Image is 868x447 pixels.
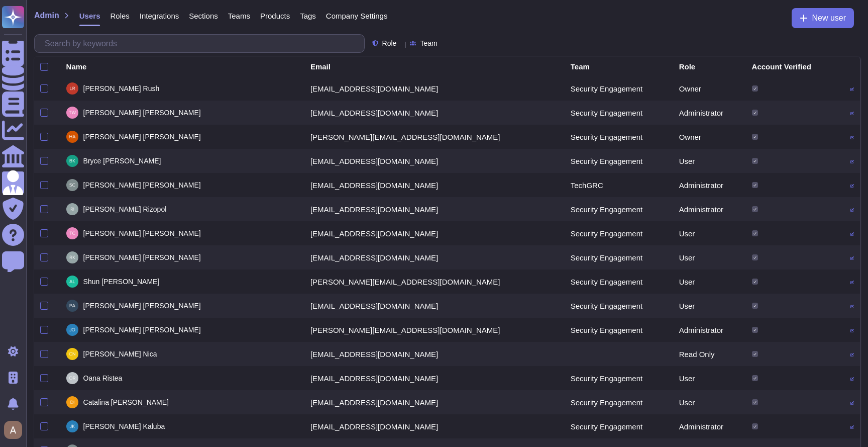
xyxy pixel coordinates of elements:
td: [PERSON_NAME][EMAIL_ADDRESS][DOMAIN_NAME] [304,318,565,342]
img: user [66,324,78,336]
td: Security Engagement [565,101,673,125]
span: Integrations [140,12,179,20]
img: user [66,300,78,312]
td: [EMAIL_ADDRESS][DOMAIN_NAME] [304,294,565,318]
img: user [66,107,78,119]
td: [PERSON_NAME][EMAIL_ADDRESS][DOMAIN_NAME] [304,125,565,149]
td: Owner [673,125,746,149]
span: [PERSON_NAME] [PERSON_NAME] [83,109,201,116]
td: [EMAIL_ADDRESS][DOMAIN_NAME] [304,366,565,390]
td: Security Engagement [565,221,673,245]
button: user [2,419,29,441]
input: Search by keywords [40,35,364,52]
td: User [673,221,746,245]
span: [PERSON_NAME] [PERSON_NAME] [83,326,201,333]
span: Team [420,40,437,47]
td: User [673,270,746,294]
td: Administrator [673,414,746,438]
span: Sections [189,12,218,20]
img: user [66,82,78,95]
span: [PERSON_NAME] [PERSON_NAME] [83,133,201,140]
td: [EMAIL_ADDRESS][DOMAIN_NAME] [304,197,565,221]
img: user [66,227,78,239]
td: Administrator [673,173,746,197]
span: [PERSON_NAME] [PERSON_NAME] [83,302,201,309]
td: [EMAIL_ADDRESS][DOMAIN_NAME] [304,342,565,366]
span: Admin [34,12,59,20]
span: Bryce [PERSON_NAME] [83,157,161,164]
span: Company Settings [326,12,388,20]
td: Read Only [673,342,746,366]
td: Security Engagement [565,270,673,294]
td: [EMAIL_ADDRESS][DOMAIN_NAME] [304,390,565,414]
span: [PERSON_NAME] [PERSON_NAME] [83,230,201,237]
span: [PERSON_NAME] [PERSON_NAME] [83,182,201,189]
img: user [66,203,78,215]
td: [EMAIL_ADDRESS][DOMAIN_NAME] [304,245,565,270]
td: User [673,245,746,270]
td: [PERSON_NAME][EMAIL_ADDRESS][DOMAIN_NAME] [304,270,565,294]
span: [PERSON_NAME] Nica [83,350,157,357]
span: Teams [228,12,250,20]
td: Security Engagement [565,390,673,414]
td: [EMAIL_ADDRESS][DOMAIN_NAME] [304,149,565,173]
span: Users [79,12,100,20]
td: TechGRC [565,173,673,197]
span: [PERSON_NAME] [PERSON_NAME] [83,254,201,261]
td: Administrator [673,197,746,221]
td: [EMAIL_ADDRESS][DOMAIN_NAME] [304,101,565,125]
td: [EMAIL_ADDRESS][DOMAIN_NAME] [304,76,565,101]
span: [PERSON_NAME] Kaluba [83,423,165,430]
td: Security Engagement [565,76,673,101]
span: Oana Ristea [83,375,123,382]
img: user [66,276,78,288]
span: New user [812,14,846,22]
td: Security Engagement [565,366,673,390]
span: Tags [300,12,316,20]
td: [EMAIL_ADDRESS][DOMAIN_NAME] [304,414,565,438]
td: Security Engagement [565,197,673,221]
img: user [66,396,78,408]
td: Security Engagement [565,245,673,270]
td: User [673,366,746,390]
span: [PERSON_NAME] Rizopol [83,206,167,213]
span: Shun [PERSON_NAME] [83,278,160,285]
img: user [66,131,78,143]
img: user [4,421,22,439]
td: User [673,390,746,414]
button: New user [792,8,854,28]
img: user [66,420,78,432]
td: Security Engagement [565,294,673,318]
td: Administrator [673,101,746,125]
td: Security Engagement [565,125,673,149]
td: User [673,149,746,173]
img: user [66,372,78,384]
td: Owner [673,76,746,101]
td: Administrator [673,318,746,342]
td: [EMAIL_ADDRESS][DOMAIN_NAME] [304,221,565,245]
td: Security Engagement [565,149,673,173]
img: user [66,179,78,191]
img: user [66,348,78,360]
img: user [66,155,78,167]
img: user [66,251,78,263]
td: Security Engagement [565,414,673,438]
span: Catalina [PERSON_NAME] [83,399,169,406]
span: Roles [110,12,129,20]
td: User [673,294,746,318]
td: [EMAIL_ADDRESS][DOMAIN_NAME] [304,173,565,197]
td: Security Engagement [565,318,673,342]
span: Role [382,40,397,47]
span: [PERSON_NAME] Rush [83,85,160,92]
span: Products [260,12,290,20]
